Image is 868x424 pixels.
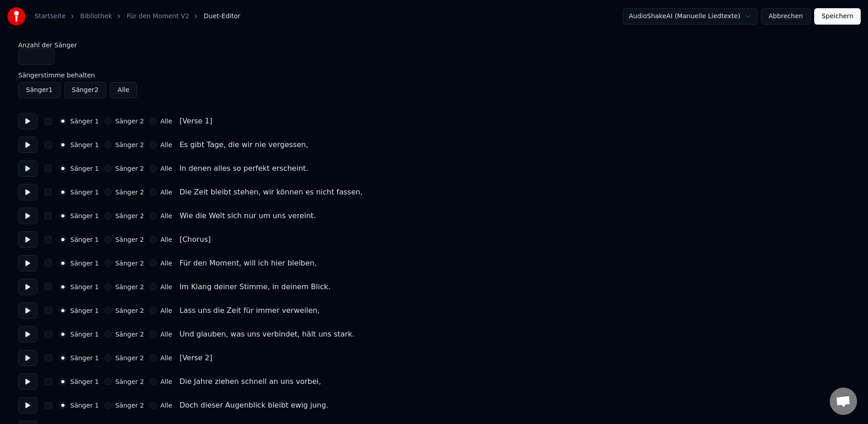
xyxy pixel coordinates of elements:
[70,165,99,172] label: Sänger 1
[70,355,99,361] label: Sänger 1
[830,388,857,415] div: Chat öffnen
[180,305,320,316] div: Lass uns die Zeit für immer verweilen,
[70,402,99,409] label: Sänger 1
[115,142,144,148] label: Sänger 2
[115,165,144,172] label: Sänger 2
[180,258,317,269] div: Für den Moment, will ich hier bleiben,
[180,352,212,363] div: [Verse 2]
[70,142,99,148] label: Sänger 1
[70,189,99,195] label: Sänger 1
[115,213,144,219] label: Sänger 2
[160,331,172,337] label: Alle
[18,82,61,98] button: Sänger1
[70,331,99,337] label: Sänger 1
[35,12,241,21] nav: breadcrumb
[70,236,99,243] label: Sänger 1
[180,116,212,127] div: [Verse 1]
[115,118,144,124] label: Sänger 2
[18,72,850,78] label: Sängerstimme behalten
[160,236,172,243] label: Alle
[115,189,144,195] label: Sänger 2
[160,142,172,148] label: Alle
[115,307,144,314] label: Sänger 2
[18,42,850,48] label: Anzahl der Sänger
[160,213,172,219] label: Alle
[180,163,308,174] div: In denen alles so perfekt erscheint.
[70,118,99,124] label: Sänger 1
[180,376,321,387] div: Die Jahre ziehen schnell an uns vorbei,
[64,82,107,98] button: Sänger2
[160,260,172,266] label: Alle
[160,165,172,172] label: Alle
[180,400,329,411] div: Doch dieser Augenblick bleibt ewig jung.
[160,307,172,314] label: Alle
[160,402,172,409] label: Alle
[180,210,316,221] div: Wie die Welt sich nur um uns vereint.
[70,213,99,219] label: Sänger 1
[115,260,144,266] label: Sänger 2
[70,260,99,266] label: Sänger 1
[110,82,137,98] button: Alle
[160,378,172,385] label: Alle
[180,139,308,150] div: Es gibt Tage, die wir nie vergessen,
[35,12,66,21] a: Startseite
[180,187,363,198] div: Die Zeit bleibt stehen, wir können es nicht fassen,
[70,307,99,314] label: Sänger 1
[761,8,811,25] button: Abbrechen
[115,355,144,361] label: Sänger 2
[115,284,144,290] label: Sänger 2
[204,12,240,21] span: Duet-Editor
[115,331,144,337] label: Sänger 2
[70,284,99,290] label: Sänger 1
[115,378,144,385] label: Sänger 2
[160,189,172,195] label: Alle
[180,234,211,245] div: [Chorus]
[115,236,144,243] label: Sänger 2
[80,12,112,21] a: Bibliothek
[180,329,354,340] div: Und glauben, was uns verbindet, hält uns stark.
[127,12,189,21] a: Für den Moment V2
[7,7,26,26] img: youka
[115,402,144,409] label: Sänger 2
[70,378,99,385] label: Sänger 1
[814,8,861,25] button: Speichern
[160,284,172,290] label: Alle
[160,118,172,124] label: Alle
[160,355,172,361] label: Alle
[180,281,330,292] div: Im Klang deiner Stimme, in deinem Blick.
